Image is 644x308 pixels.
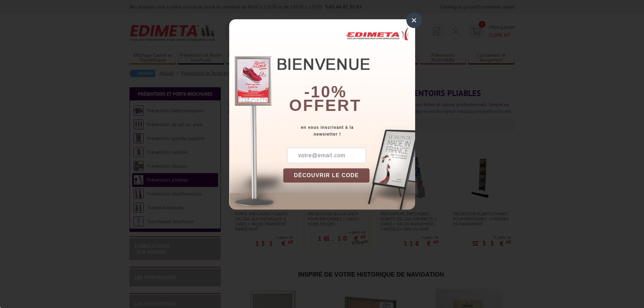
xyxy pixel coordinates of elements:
[289,96,361,114] font: offert
[406,13,422,28] div: ×
[287,148,366,163] input: votre@email.com
[283,124,415,138] div: en vous inscrivant à la newsletter !
[304,83,347,101] b: -10%
[283,168,370,183] button: DÉCOUVRIR LE CODE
